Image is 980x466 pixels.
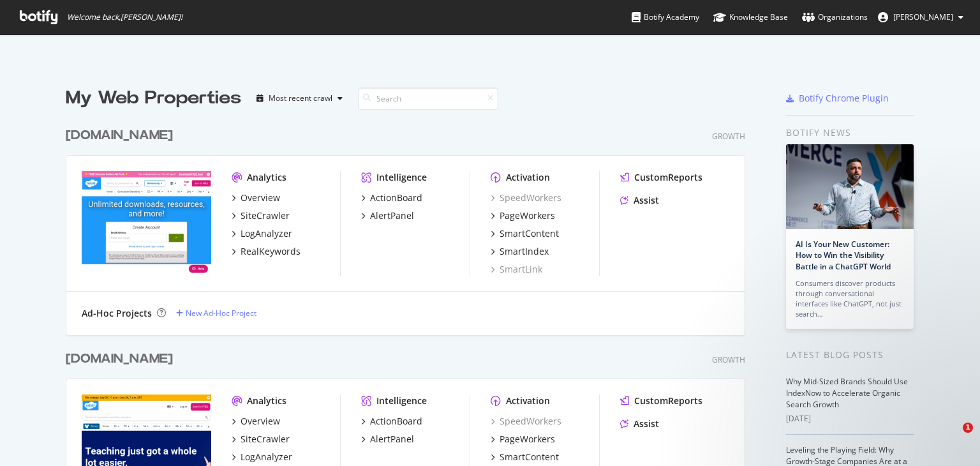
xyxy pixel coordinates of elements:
[963,423,973,433] span: 1
[937,423,967,453] iframe: Intercom live chat
[491,415,561,428] a: SpeedWorkers
[361,433,414,446] a: AlertPanel
[796,239,891,271] a: AI Is Your New Customer: How to Win the Visibility Battle in a ChatGPT World
[491,192,561,204] a: SpeedWorkers
[712,354,745,365] div: Growth
[491,245,549,258] a: SmartIndex
[361,415,422,428] a: ActionBoard
[82,171,211,274] img: twinkl.co.uk
[232,433,290,446] a: SiteCrawler
[500,245,549,258] div: SmartIndex
[634,194,659,207] div: Assist
[786,144,914,229] img: AI Is Your New Customer: How to Win the Visibility Battle in a ChatGPT World
[376,171,427,184] div: Intelligence
[620,395,702,407] a: CustomReports
[370,415,422,428] div: ActionBoard
[241,192,280,204] div: Overview
[358,87,498,110] input: Search
[491,227,559,240] a: SmartContent
[620,171,702,184] a: CustomReports
[500,227,559,240] div: SmartContent
[247,171,286,184] div: Analytics
[370,433,414,446] div: AlertPanel
[82,307,152,320] div: Ad-Hoc Projects
[232,245,301,258] a: RealKeywords
[247,395,286,407] div: Analytics
[241,245,301,258] div: RealKeywords
[241,227,292,240] div: LogAnalyzer
[232,415,280,428] a: Overview
[500,433,555,446] div: PageWorkers
[232,209,290,222] a: SiteCrawler
[634,417,659,430] div: Assist
[620,194,659,207] a: Assist
[786,126,914,140] div: Botify news
[232,192,280,204] a: Overview
[634,171,702,184] div: CustomReports
[796,278,904,319] div: Consumers discover products through conversational interfaces like ChatGPT, not just search…
[66,350,178,368] a: [DOMAIN_NAME]
[370,192,422,204] div: ActionBoard
[66,350,173,368] div: [DOMAIN_NAME]
[786,92,889,105] a: Botify Chrome Plugin
[620,417,659,430] a: Assist
[506,171,550,184] div: Activation
[241,209,290,222] div: SiteCrawler
[186,308,256,319] div: New Ad-Hoc Project
[269,94,332,102] div: Most recent crawl
[232,451,292,463] a: LogAnalyzer
[361,209,414,222] a: AlertPanel
[66,126,178,145] a: [DOMAIN_NAME]
[376,395,427,407] div: Intelligence
[491,209,555,222] a: PageWorkers
[799,92,889,105] div: Botify Chrome Plugin
[712,131,745,142] div: Growth
[361,192,422,204] a: ActionBoard
[176,308,256,319] a: New Ad-Hoc Project
[370,209,414,222] div: AlertPanel
[500,209,555,222] div: PageWorkers
[491,263,542,276] a: SmartLink
[66,86,241,111] div: My Web Properties
[491,433,555,446] a: PageWorkers
[491,451,559,463] a: SmartContent
[241,415,280,428] div: Overview
[66,126,173,145] div: [DOMAIN_NAME]
[232,227,292,240] a: LogAnalyzer
[506,395,550,407] div: Activation
[500,451,559,463] div: SmartContent
[241,451,292,463] div: LogAnalyzer
[241,433,290,446] div: SiteCrawler
[251,88,348,109] button: Most recent crawl
[634,395,702,407] div: CustomReports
